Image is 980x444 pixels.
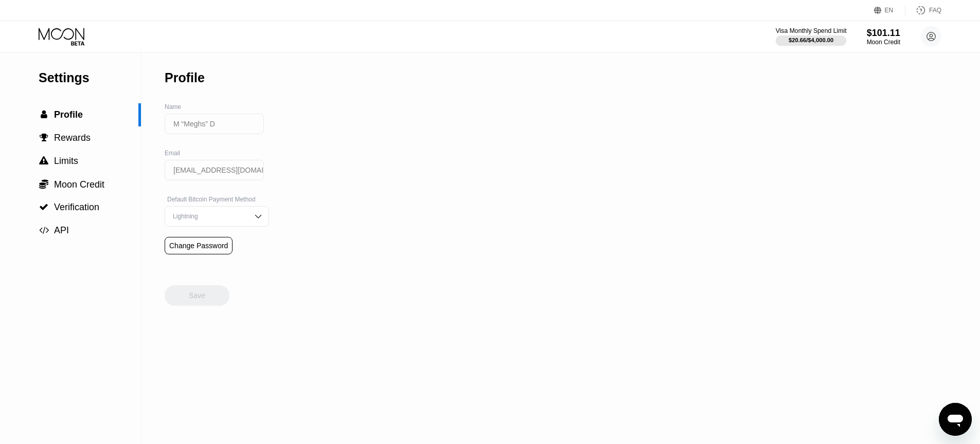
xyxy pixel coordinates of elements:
[874,5,905,15] div: EN
[170,213,248,220] div: Lightning
[867,39,900,46] div: Moon Credit
[165,70,205,85] div: Profile
[39,226,49,235] div: 
[867,28,900,46] div: $101.11Moon Credit
[54,179,104,190] span: Moon Credit
[939,403,972,436] iframe: Button to launch messaging window
[165,103,269,110] div: Name
[39,179,49,189] div: 
[165,196,269,203] div: Default Bitcoin Payment Method
[165,150,269,157] div: Email
[39,70,141,85] div: Settings
[885,7,894,14] div: EN
[789,37,833,43] div: $20.66 / $4,000.00
[165,237,233,254] div: Change Password
[905,5,941,15] div: FAQ
[54,109,83,120] span: Profile
[39,202,49,212] div: 
[39,156,49,165] div: 
[929,7,941,14] div: FAQ
[54,225,69,235] span: API
[867,28,900,39] div: $101.11
[54,133,91,143] span: Rewards
[39,179,48,189] span: 
[776,27,846,46] div: Visa Monthly Spend Limit$20.66/$4,000.00
[54,156,78,166] span: Limits
[39,133,49,142] div: 
[39,110,49,119] div: 
[39,156,48,165] span: 
[39,202,48,212] span: 
[41,110,47,119] span: 
[54,202,99,212] span: Verification
[776,27,847,34] div: Visa Monthly Spend Limit
[40,133,48,142] span: 
[39,226,49,235] span: 
[169,242,228,250] div: Change Password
